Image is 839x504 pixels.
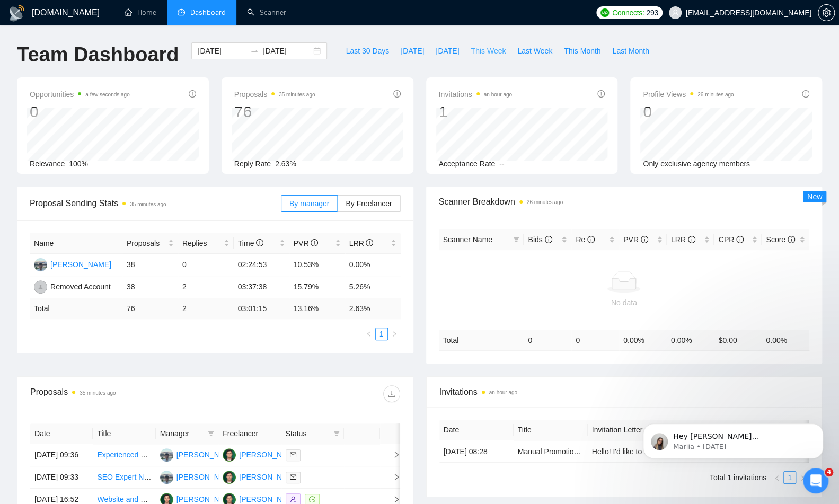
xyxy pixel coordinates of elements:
[384,451,400,458] span: right
[771,471,783,484] button: left
[771,471,783,484] li: Previous Page
[391,331,398,337] span: right
[484,92,512,98] time: an hour ago
[799,475,806,481] span: right
[290,474,296,480] span: mail
[190,8,226,17] span: Dashboard
[443,297,806,308] div: No data
[234,160,271,168] span: Reply Rate
[289,276,345,298] td: 15.79%
[384,496,400,503] span: right
[130,201,166,207] time: 35 minutes ago
[189,90,196,98] span: info-circle
[30,444,93,466] td: [DATE] 09:36
[393,90,401,98] span: info-circle
[571,330,619,350] td: 0
[93,423,155,444] th: Title
[564,45,600,57] span: This Month
[218,423,281,444] th: Freelancer
[818,8,835,17] a: setting
[439,330,524,350] td: Total
[234,276,289,298] td: 03:37:38
[376,328,387,340] a: 1
[517,45,552,57] span: Last Week
[388,328,401,340] button: right
[641,236,648,243] span: info-circle
[345,254,401,276] td: 0.00%
[807,192,822,201] span: New
[309,496,315,502] span: message
[774,475,780,481] span: left
[388,328,401,340] li: Next Page
[30,197,281,210] span: Proposal Sending Stats
[788,236,795,243] span: info-circle
[160,472,237,481] a: YM[PERSON_NAME]
[443,235,492,244] span: Scanner Name
[471,45,506,57] span: This Week
[597,90,605,98] span: info-circle
[710,471,766,484] li: Total 1 invitations
[545,236,552,243] span: info-circle
[627,401,839,475] iframe: Intercom notifications message
[30,385,215,402] div: Proposals
[250,47,259,55] span: to
[30,160,65,168] span: Relevance
[511,42,558,59] button: Last Week
[50,281,111,293] div: Removed Account
[528,235,552,244] span: Bids
[182,237,222,249] span: Replies
[667,330,714,350] td: 0.00 %
[122,233,178,254] th: Proposals
[363,328,375,340] button: left
[439,385,809,399] span: Invitations
[122,276,178,298] td: 38
[223,448,236,462] img: MS
[346,45,389,57] span: Last 30 Days
[430,42,465,59] button: [DATE]
[465,42,511,59] button: This Week
[736,236,744,243] span: info-circle
[178,298,234,319] td: 2
[643,102,734,122] div: 0
[783,471,796,484] li: 1
[234,254,289,276] td: 02:24:53
[558,42,606,59] button: This Month
[223,471,236,484] img: MS
[366,331,372,337] span: left
[279,92,315,98] time: 35 minutes ago
[606,42,655,59] button: Last Month
[160,471,173,484] img: YM
[718,235,743,244] span: CPR
[30,102,130,122] div: 0
[93,466,155,489] td: SEO Expert Needed for New THCa/Hemp Brand (Must Show Proven Results)
[178,8,185,16] span: dashboard
[250,47,259,55] span: swap-right
[122,298,178,319] td: 76
[176,449,237,461] div: [PERSON_NAME]
[802,90,809,98] span: info-circle
[375,328,388,340] li: 1
[69,160,88,168] span: 100%
[206,426,216,441] span: filter
[208,430,214,437] span: filter
[239,449,300,461] div: [PERSON_NAME]
[439,160,496,168] span: Acceptance Rate
[439,440,514,463] td: [DATE] 08:28
[311,239,318,246] span: info-circle
[160,428,204,439] span: Manager
[345,276,401,298] td: 5.26%
[127,237,166,249] span: Proposals
[436,45,459,57] span: [DATE]
[80,390,116,396] time: 35 minutes ago
[50,259,111,270] div: [PERSON_NAME]
[439,88,512,101] span: Invitations
[511,232,522,247] span: filter
[672,9,679,16] span: user
[93,444,155,466] td: Experienced SEO Link Builder for Guest Posts on High-Authority Motorcycle/Sports Sites
[198,45,246,57] input: Start date
[349,239,374,247] span: LRR
[30,298,122,319] td: Total
[345,298,401,319] td: 2.63 %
